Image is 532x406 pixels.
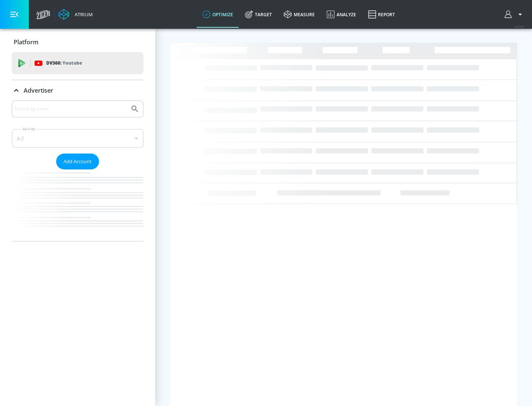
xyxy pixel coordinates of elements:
[321,1,362,28] a: Analyze
[58,9,93,20] a: Atrium
[62,59,82,67] p: Youtube
[12,100,143,241] div: Advertiser
[362,1,401,28] a: Report
[15,104,127,114] input: Search by name
[12,80,143,101] div: Advertiser
[239,1,278,28] a: Target
[12,52,143,74] div: DV360: Youtube
[72,11,93,18] div: Atrium
[24,86,53,94] p: Advertiser
[12,129,143,148] div: A-Z
[12,32,143,52] div: Platform
[14,38,38,46] p: Platform
[64,157,92,166] span: Add Account
[197,1,239,28] a: optimize
[46,59,82,67] p: DV360:
[514,24,525,28] span: v 4.24.0
[21,127,37,131] label: Sort By
[12,169,143,241] nav: list of Advertiser
[56,154,99,169] button: Add Account
[278,1,321,28] a: measure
